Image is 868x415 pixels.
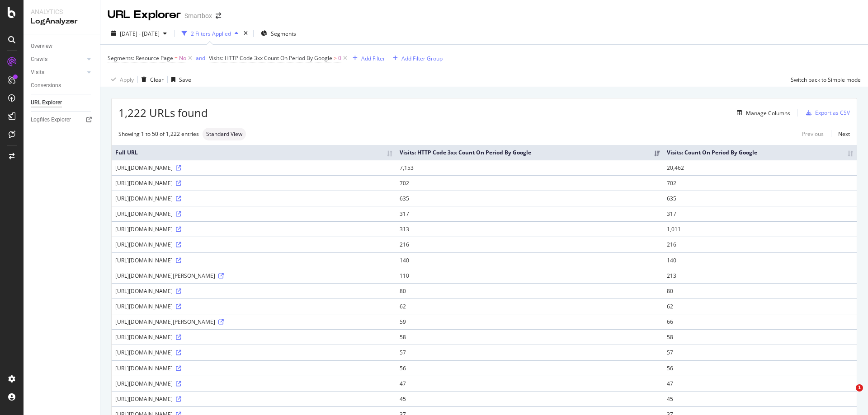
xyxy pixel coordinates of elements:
[396,376,663,391] td: 47
[338,52,341,65] span: 0
[112,145,396,160] th: Full URL: activate to sort column ascending
[242,29,250,38] div: times
[31,81,94,90] a: Conversions
[175,54,178,62] span: =
[118,130,199,138] div: Showing 1 to 50 of 1,222 entries
[396,345,663,360] td: 57
[396,391,663,406] td: 45
[361,55,385,62] div: Add Filter
[663,391,857,406] td: 45
[396,252,663,268] td: 140
[663,221,857,237] td: 1,011
[120,76,134,84] div: Apply
[191,30,231,37] div: 2 Filters Applied
[168,72,191,87] button: Save
[31,115,94,125] a: Logfiles Explorer
[396,237,663,252] td: 216
[115,333,392,341] div: [URL][DOMAIN_NAME]
[396,360,663,376] td: 56
[150,76,164,84] div: Clear
[396,191,663,206] td: 635
[31,55,47,64] div: Crawls
[115,287,392,295] div: [URL][DOMAIN_NAME]
[31,98,62,107] div: URL Explorer
[663,206,857,221] td: 317
[271,30,296,37] span: Segments
[178,26,242,41] button: 2 Filters Applied
[663,329,857,345] td: 58
[837,384,859,406] iframe: Intercom live chat
[396,329,663,345] td: 58
[115,380,392,387] div: [URL][DOMAIN_NAME]
[31,55,85,64] a: Crawls
[746,109,790,117] div: Manage Columns
[115,395,392,403] div: [URL][DOMAIN_NAME]
[663,145,857,160] th: Visits: Count On Period By Google: activate to sort column ascending
[396,175,663,191] td: 702
[203,128,246,140] div: neutral label
[396,221,663,237] td: 313
[396,145,663,160] th: Visits: HTTP Code 3xx Count On Period By Google: activate to sort column ascending
[389,53,443,64] button: Add Filter Group
[396,160,663,175] td: 7,153
[115,241,392,248] div: [URL][DOMAIN_NAME]
[663,175,857,191] td: 702
[184,11,212,20] div: Smartbox
[31,42,94,51] a: Overview
[196,54,205,62] div: and
[115,179,392,187] div: [URL][DOMAIN_NAME]
[115,210,392,218] div: [URL][DOMAIN_NAME]
[108,26,170,41] button: [DATE] - [DATE]
[257,26,300,41] button: Segments
[118,105,208,121] span: 1,222 URLs found
[663,298,857,314] td: 62
[31,16,93,27] div: LogAnalyzer
[31,98,94,107] a: URL Explorer
[663,345,857,360] td: 57
[115,256,392,264] div: [URL][DOMAIN_NAME]
[196,54,205,62] button: and
[396,298,663,314] td: 62
[31,115,71,125] div: Logfiles Explorer
[108,72,134,87] button: Apply
[791,76,861,84] div: Switch back to Simple mode
[396,268,663,283] td: 110
[115,303,392,310] div: [URL][DOMAIN_NAME]
[115,164,392,172] div: [URL][DOMAIN_NAME]
[206,131,242,137] span: Standard View
[663,376,857,391] td: 47
[802,106,850,120] button: Export as CSV
[787,72,861,87] button: Switch back to Simple mode
[179,76,191,84] div: Save
[663,314,857,329] td: 66
[856,384,863,392] span: 1
[209,54,332,62] span: Visits: HTTP Code 3xx Count On Period By Google
[663,252,857,268] td: 140
[115,195,392,202] div: [URL][DOMAIN_NAME]
[31,81,61,90] div: Conversions
[663,268,857,283] td: 213
[108,54,173,62] span: Segments: Resource Page
[216,13,221,19] div: arrow-right-arrow-left
[396,206,663,221] td: 317
[663,283,857,298] td: 80
[31,7,93,16] div: Analytics
[179,52,186,65] span: No
[115,318,392,326] div: [URL][DOMAIN_NAME][PERSON_NAME]
[663,160,857,175] td: 20,462
[120,30,160,37] span: [DATE] - [DATE]
[31,42,52,51] div: Overview
[733,107,790,118] button: Manage Columns
[831,127,850,140] a: Next
[663,237,857,252] td: 216
[334,54,337,62] span: >
[108,7,181,23] div: URL Explorer
[138,72,164,87] button: Clear
[115,364,392,372] div: [URL][DOMAIN_NAME]
[396,314,663,329] td: 59
[349,53,385,64] button: Add Filter
[401,55,443,62] div: Add Filter Group
[663,191,857,206] td: 635
[115,272,392,280] div: [URL][DOMAIN_NAME][PERSON_NAME]
[31,68,44,77] div: Visits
